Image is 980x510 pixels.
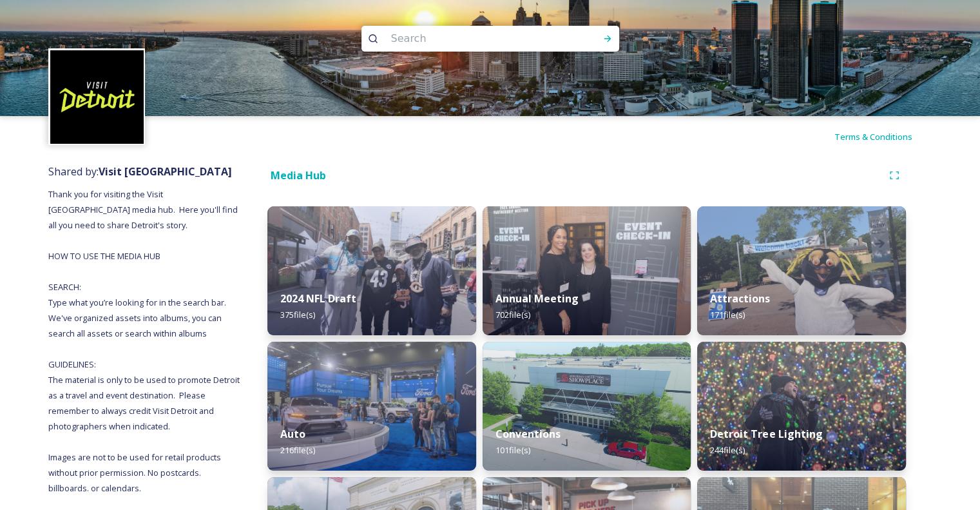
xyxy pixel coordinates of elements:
span: 702 file(s) [495,309,530,320]
strong: Auto [280,427,305,441]
strong: Detroit Tree Lighting [710,427,822,441]
span: 101 file(s) [495,444,530,456]
span: Terms & Conditions [834,131,912,142]
strong: Conventions [495,427,561,441]
span: Thank you for visiting the Visit [GEOGRAPHIC_DATA] media hub. Here you'll find all you need to sh... [48,188,242,494]
span: 216 file(s) [280,444,315,456]
img: VISIT%20DETROIT%20LOGO%20-%20BLACK%20BACKGROUND.png [50,50,144,144]
img: 35ad669e-8c01-473d-b9e4-71d78d8e13d9.jpg [483,342,691,471]
a: Terms & Conditions [834,129,932,144]
strong: Media Hub [271,168,326,182]
span: 244 file(s) [710,444,745,456]
strong: Visit [GEOGRAPHIC_DATA] [99,164,232,179]
strong: Annual Meeting [495,291,579,306]
strong: Attractions [710,291,770,306]
img: d7532473-e64b-4407-9cc3-22eb90fab41b.jpg [267,342,476,471]
strong: 2024 NFL Draft [280,291,356,306]
img: 1cf80b3c-b923-464a-9465-a021a0fe5627.jpg [267,206,476,335]
span: Shared by: [48,164,232,179]
span: 171 file(s) [710,309,745,320]
img: 8c0cc7c4-d0ac-4b2f-930c-c1f64b82d302.jpg [483,206,691,335]
img: b41b5269-79c1-44fe-8f0b-cab865b206ff.jpg [697,206,906,335]
span: 375 file(s) [280,309,315,320]
input: Search [385,25,561,53]
img: ad1a86ae-14bd-4f6b-9ce0-fa5a51506304.jpg [697,342,906,471]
